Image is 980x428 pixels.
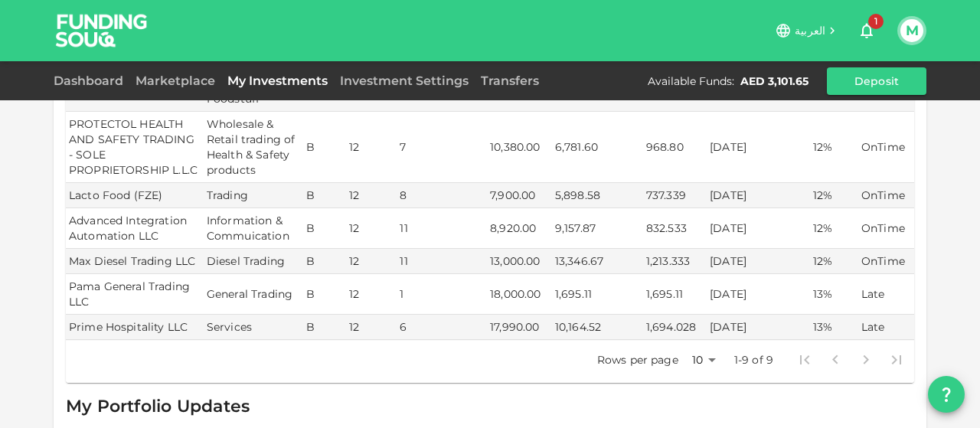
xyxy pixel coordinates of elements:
[928,376,965,413] button: question
[397,208,487,249] td: 11
[487,208,552,249] td: 8,920.00
[397,274,487,315] td: 1
[643,249,707,274] td: 1,213.333
[346,274,397,315] td: 12
[827,67,926,95] button: Deposit
[346,183,397,208] td: 12
[810,208,858,249] td: 12%
[810,315,858,340] td: 13%
[66,208,204,249] td: Advanced Integration Automation LLC
[66,112,204,183] td: PROTECTOL HEALTH AND SAFETY TRADING - SOLE PROPRIETORSHIP L.L.C
[303,112,346,183] td: B
[858,274,914,315] td: Late
[129,74,221,88] a: Marketplace
[810,249,858,274] td: 12%
[204,183,303,208] td: Trading
[66,183,204,208] td: Lacto Food (FZE)
[221,74,334,88] a: My Investments
[851,15,882,46] button: 1
[707,208,810,249] td: [DATE]
[303,208,346,249] td: B
[346,315,397,340] td: 12
[334,74,475,88] a: Investment Settings
[643,315,707,340] td: 1,694.028
[204,315,303,340] td: Services
[552,208,643,249] td: 9,157.87
[475,74,545,88] a: Transfers
[346,112,397,183] td: 12
[795,24,825,38] span: العربية
[487,112,552,183] td: 10,380.00
[740,74,808,89] div: AED 3,101.65
[552,274,643,315] td: 1,695.11
[66,249,204,274] td: Max Diesel Trading LLC
[858,249,914,274] td: OnTime
[303,249,346,274] td: B
[397,315,487,340] td: 6
[858,112,914,183] td: OnTime
[397,112,487,183] td: 7
[54,74,129,88] a: Dashboard
[204,112,303,183] td: Wholesale & Retail trading of Health & Safety products
[346,208,397,249] td: 12
[810,183,858,208] td: 12%
[487,315,552,340] td: 17,990.00
[552,112,643,183] td: 6,781.60
[810,112,858,183] td: 12%
[346,249,397,274] td: 12
[397,183,487,208] td: 8
[204,208,303,249] td: Information & Commuication
[303,315,346,340] td: B
[858,315,914,340] td: Late
[643,274,707,315] td: 1,695.11
[66,315,204,340] td: Prime Hospitality LLC
[868,14,884,29] span: 1
[707,274,810,315] td: [DATE]
[900,19,923,42] button: M
[643,112,707,183] td: 968.80
[707,249,810,274] td: [DATE]
[810,274,858,315] td: 13%
[858,208,914,249] td: OnTime
[487,183,552,208] td: 7,900.00
[204,249,303,274] td: Diesel Trading
[552,249,643,274] td: 13,346.67
[552,315,643,340] td: 10,164.52
[487,249,552,274] td: 13,000.00
[734,352,773,368] p: 1-9 of 9
[66,274,204,315] td: Pama General Trading LLC
[66,396,250,417] span: My Portfolio Updates
[707,112,810,183] td: [DATE]
[204,274,303,315] td: General Trading
[643,183,707,208] td: 737.339
[487,274,552,315] td: 18,000.00
[684,349,721,371] div: 10
[303,183,346,208] td: B
[707,315,810,340] td: [DATE]
[707,183,810,208] td: [DATE]
[597,352,678,368] p: Rows per page
[643,208,707,249] td: 832.533
[397,249,487,274] td: 11
[303,274,346,315] td: B
[552,183,643,208] td: 5,898.58
[648,74,734,89] div: Available Funds :
[858,183,914,208] td: OnTime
